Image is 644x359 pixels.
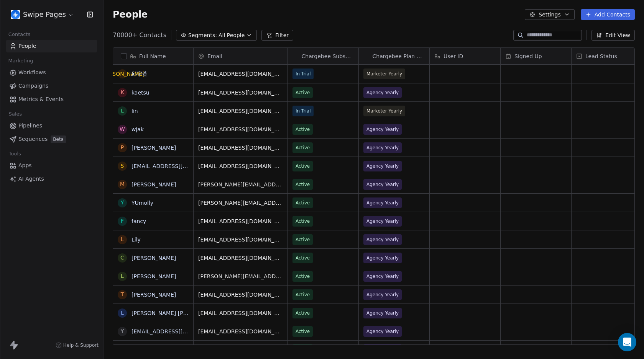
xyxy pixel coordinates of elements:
span: In Trial [296,70,310,78]
div: L [121,235,124,243]
div: grid [113,65,194,345]
span: 70000+ Contacts [113,31,166,40]
span: Marketer Yearly [366,107,402,115]
span: [PERSON_NAME][EMAIL_ADDRESS][DOMAIN_NAME] [198,199,283,207]
span: Agency Yearly [366,309,399,317]
a: [PERSON_NAME] [131,181,176,188]
span: Workflows [18,69,46,77]
span: Agency Yearly [366,144,399,152]
span: Full Name [139,52,166,60]
a: Metrics & Events [6,93,97,106]
span: Active [296,309,310,317]
span: [EMAIL_ADDRESS][DOMAIN_NAME] [198,309,283,317]
span: Active [296,162,310,170]
span: Active [296,217,310,225]
div: Email [194,48,287,64]
span: Active [296,144,310,152]
a: lin [131,108,138,114]
span: [EMAIL_ADDRESS][DOMAIN_NAME] [198,217,283,225]
span: People [113,9,148,20]
div: M [120,180,125,188]
span: Metrics & Events [18,95,64,103]
a: [PERSON_NAME] [PERSON_NAME] [131,310,222,316]
a: Workflows [6,66,97,79]
span: Agency Yearly [366,273,399,280]
div: l [121,107,124,115]
span: Campaigns [18,82,48,90]
button: Swipe Pages [9,8,76,21]
span: [EMAIL_ADDRESS][DOMAIN_NAME] [198,70,283,78]
div: [PERSON_NAME] [100,70,145,78]
div: Signed Up [501,48,571,64]
span: Sequences [18,135,48,143]
span: Active [296,254,310,262]
span: People [18,42,36,50]
span: Signed Up [514,52,542,60]
span: Agency Yearly [366,162,399,170]
span: Beta [51,135,66,143]
span: [EMAIL_ADDRESS][DOMAIN_NAME] [198,236,283,243]
span: Marketing [5,55,36,67]
span: Sales [5,108,25,120]
div: w [120,125,125,133]
span: Agency Yearly [366,328,399,335]
span: All People [219,31,245,39]
span: [EMAIL_ADDRESS][DOMAIN_NAME] [198,162,283,170]
span: Active [296,199,310,207]
span: Segments: [188,31,217,39]
img: user_01J93QE9VH11XXZQZDP4TWZEES.jpg [11,10,20,19]
a: AI Agents [6,173,97,185]
a: fancy [131,218,146,224]
a: [EMAIL_ADDRESS][DOMAIN_NAME] [131,163,225,169]
a: Campaigns [6,80,97,92]
span: [EMAIL_ADDRESS][DOMAIN_NAME] [198,126,283,133]
a: [PERSON_NAME] [131,145,176,151]
span: [EMAIL_ADDRESS][DOMAIN_NAME] [198,89,283,96]
div: k [120,88,124,96]
a: wjak [131,126,144,132]
a: Help & Support [56,342,99,348]
span: Active [296,328,310,335]
span: Agency Yearly [366,254,399,262]
span: Apps [18,162,32,170]
span: [EMAIL_ADDRESS][DOMAIN_NAME] [198,107,283,115]
div: f [121,217,124,225]
span: Agency Yearly [366,236,399,243]
span: Marketer Yearly [366,70,402,78]
button: Filter [261,30,293,41]
span: [EMAIL_ADDRESS][DOMAIN_NAME] [198,291,283,299]
span: Chargebee Plan Name [373,52,425,60]
div: y [121,327,124,335]
span: [EMAIL_ADDRESS][DOMAIN_NAME] [198,328,283,335]
div: T [121,290,124,299]
span: AI Agents [18,175,44,183]
span: Active [296,126,310,133]
span: Agency Yearly [366,199,399,207]
span: In Trial [296,107,310,115]
img: Chargebee [292,12,299,101]
a: SequencesBeta [6,133,97,145]
span: Active [296,291,310,299]
div: c [120,254,124,262]
div: L [121,309,124,317]
span: Chargebee Subscription Status [302,52,354,60]
img: Chargebee [363,12,370,101]
div: Y [121,199,124,207]
div: P [121,144,124,152]
div: User ID [430,48,500,64]
a: [EMAIL_ADDRESS][DOMAIN_NAME] [131,328,225,335]
span: [EMAIL_ADDRESS][DOMAIN_NAME] [198,144,283,152]
a: People [6,40,97,52]
span: Tools [5,148,24,160]
span: [EMAIL_ADDRESS][DOMAIN_NAME] [198,254,283,262]
a: [PERSON_NAME] [131,292,176,298]
span: Agency Yearly [366,126,399,133]
a: [PERSON_NAME] [131,273,176,279]
span: [PERSON_NAME][EMAIL_ADDRESS][DOMAIN_NAME] [198,181,283,188]
a: 邱宇萱 [131,71,148,77]
span: Active [296,236,310,243]
div: s [121,162,124,170]
span: Agency Yearly [366,291,399,299]
button: Add Contacts [581,9,635,20]
span: Contacts [5,29,34,40]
